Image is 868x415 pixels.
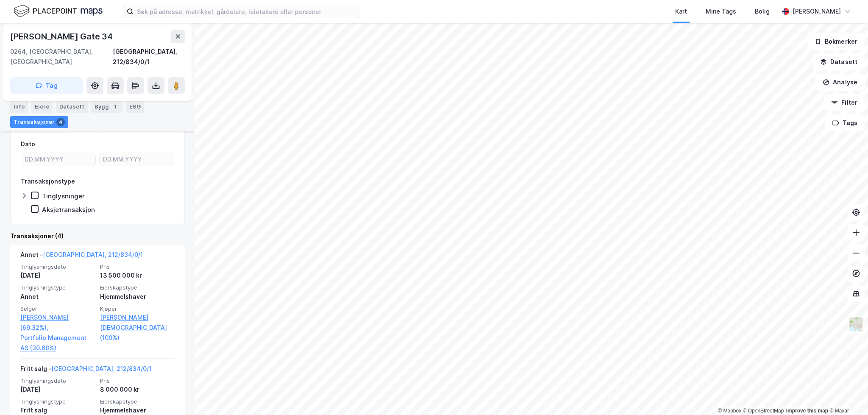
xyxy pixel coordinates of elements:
a: OpenStreetMap [743,408,784,414]
span: Pris [100,377,175,384]
div: Info [10,101,28,113]
button: Bokmerker [807,33,865,50]
span: Tinglysningstype [20,398,95,405]
span: Tinglysningsdato [20,377,95,384]
div: [PERSON_NAME] [793,6,841,17]
div: Transaksjonstype [21,176,75,187]
div: Eiere [31,101,53,113]
div: [DATE] [20,270,95,281]
div: [PERSON_NAME] Gate 34 [10,30,114,43]
div: 1 [111,103,119,111]
a: [PERSON_NAME][DEMOGRAPHIC_DATA] (100%) [100,312,175,343]
span: Pris [100,263,175,270]
div: Bolig [755,6,770,17]
div: 0264, [GEOGRAPHIC_DATA], [GEOGRAPHIC_DATA] [10,47,113,67]
div: Fritt salg - [20,364,151,377]
div: Aksjetransaksjon [42,206,95,214]
input: DD.MM.YYYY [100,153,174,166]
div: Transaksjoner (4) [10,231,185,241]
div: [DATE] [20,384,95,395]
iframe: Chat Widget [826,374,868,415]
span: Tinglysningstype [20,284,95,291]
button: Datasett [813,53,865,70]
div: Mine Tags [706,6,736,17]
div: [GEOGRAPHIC_DATA], 212/834/0/1 [113,47,185,67]
span: Eierskapstype [100,398,175,405]
div: Dato [21,139,35,149]
a: Portfolio Management AS (30.68%) [20,333,95,353]
span: Eierskapstype [100,284,175,291]
div: Kart [675,6,687,17]
input: Søk på adresse, matrikkel, gårdeiere, leietakere eller personer [134,5,360,18]
a: [PERSON_NAME] (69.32%), [20,312,95,333]
button: Filter [824,94,865,111]
div: Annet - [20,250,143,263]
div: Datasett [56,101,88,113]
a: Mapbox [718,408,741,414]
div: 13 500 000 kr [100,270,175,281]
button: Tags [825,114,865,131]
img: Z [848,316,864,332]
a: Improve this map [786,408,828,414]
div: Hjemmelshaver [100,292,175,302]
div: ESG [126,101,144,113]
img: logo.f888ab2527a4732fd821a326f86c7f29.svg [14,4,103,19]
span: Selger [20,305,95,312]
div: Bygg [91,101,122,113]
div: Kontrollprogram for chat [826,374,868,415]
span: Tinglysningsdato [20,263,95,270]
button: Tag [10,77,83,94]
span: Kjøper [100,305,175,312]
div: 4 [56,118,65,126]
a: [GEOGRAPHIC_DATA], 212/834/0/1 [51,365,151,372]
div: Transaksjoner [10,116,68,128]
div: Annet [20,292,95,302]
input: DD.MM.YYYY [21,153,95,166]
a: [GEOGRAPHIC_DATA], 212/834/0/1 [43,251,143,258]
div: Tinglysninger [42,192,85,200]
div: 8 000 000 kr [100,384,175,395]
button: Analyse [815,74,865,91]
